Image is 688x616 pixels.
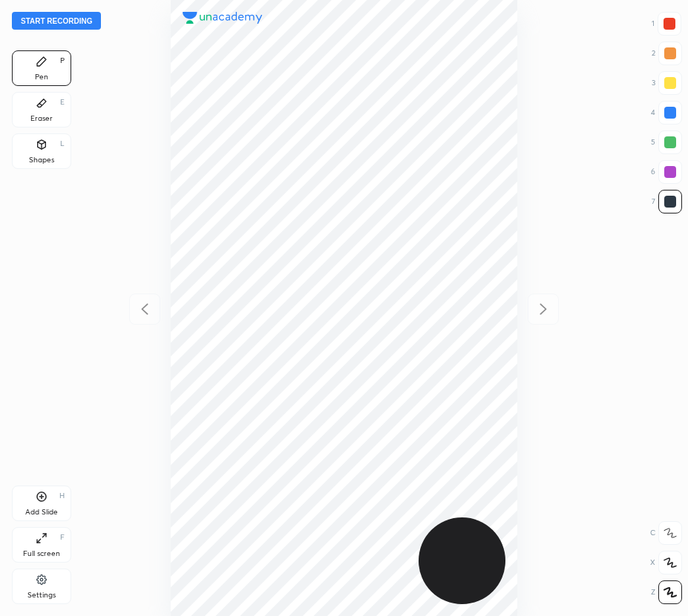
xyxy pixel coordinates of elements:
[651,101,682,125] div: 4
[60,534,65,541] div: F
[652,42,682,65] div: 2
[183,12,263,24] img: logo.38c385cc.svg
[650,521,682,545] div: C
[60,99,65,106] div: E
[651,130,682,154] div: 5
[60,57,65,64] div: P
[651,160,682,184] div: 6
[652,71,682,95] div: 3
[60,140,65,148] div: L
[652,12,681,36] div: 1
[12,12,101,30] button: Start recording
[30,115,53,122] div: Eraser
[27,592,56,599] div: Settings
[35,73,48,81] div: Pen
[25,509,58,516] div: Add Slide
[29,156,54,164] div: Shapes
[23,550,60,557] div: Full screen
[59,492,65,500] div: H
[652,190,682,213] div: 7
[650,551,682,574] div: X
[651,580,682,604] div: Z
